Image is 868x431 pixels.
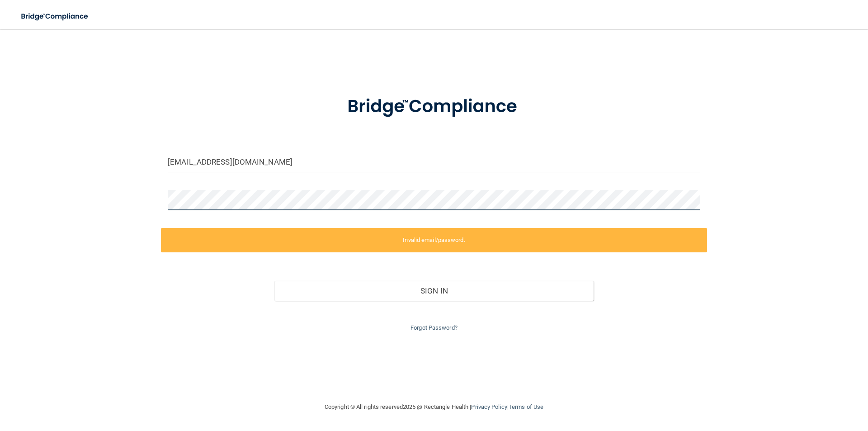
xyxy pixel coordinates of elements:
a: Forgot Password? [410,324,458,331]
a: Privacy Policy [471,403,507,410]
img: bridge_compliance_login_screen.278c3ca4.svg [14,7,97,26]
div: Copyright © All rights reserved 2025 @ Rectangle Health | | [269,393,599,422]
input: Email [168,152,700,172]
label: Invalid email/password. [161,228,707,252]
img: bridge_compliance_login_screen.278c3ca4.svg [329,83,539,130]
iframe: Drift Widget Chat Controller [712,367,857,403]
a: Terms of Use [509,403,543,410]
button: Sign In [274,281,594,301]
